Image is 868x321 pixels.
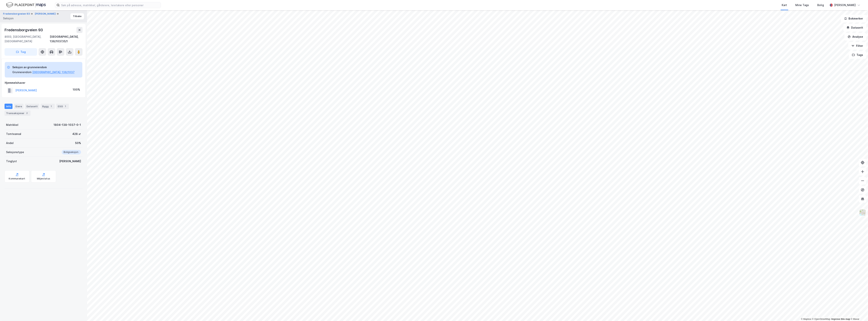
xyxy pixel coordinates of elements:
div: [PERSON_NAME] [834,3,856,7]
div: Info [5,104,12,109]
a: Mapbox [801,318,811,320]
button: Tag [5,48,37,56]
div: 428 ㎡ [72,132,81,136]
div: 50% [75,141,81,145]
button: Filter [848,42,866,50]
div: ESG [56,104,69,109]
div: Seksjon av grunneiendom [12,65,75,70]
div: Tomteareal [6,132,21,136]
img: Z [859,209,866,216]
div: Eiere [14,104,23,109]
button: Tags [849,51,866,59]
button: Bokmerker [841,15,866,22]
div: Bygg [41,104,55,109]
button: Tilbake [70,13,84,19]
button: Fredensborgveien 93 [3,12,30,16]
div: Miljøstatus [37,177,50,180]
div: Andel [6,141,14,145]
div: 1 [49,104,53,108]
a: OpenStreetMap [812,318,831,320]
div: Fredensborgveien 93 [5,27,44,33]
div: 2 [25,111,29,115]
img: logo.f888ab2527a4732fd821a326f86c7f29.svg [6,2,46,8]
div: Seksjon [3,16,13,21]
iframe: Chat Widget [849,303,868,321]
div: Kart [782,3,787,7]
div: Matrikkel [6,123,18,127]
button: [PERSON_NAME] [35,12,56,16]
div: 1 [64,104,67,108]
input: Søk på adresse, matrikkel, gårdeiere, leietakere eller personer [60,2,161,8]
div: Tinglyst [6,159,17,164]
div: Datasett [25,104,39,109]
div: Kontrollprogram for chat [849,303,868,321]
button: Datasett [843,24,866,31]
button: [GEOGRAPHIC_DATA], 138/1037 [32,70,75,74]
button: Analyse [845,33,866,41]
div: Transaksjoner [5,110,30,116]
div: Kommunekart [9,177,25,180]
div: Seksjonstype [6,150,24,154]
div: [GEOGRAPHIC_DATA], 138/1037/0/1 [50,34,83,44]
div: Hjemmelshaver [5,81,82,85]
div: 100% [73,87,80,92]
div: Bolig [817,3,824,7]
div: 1804-138-1037-0-1 [54,123,81,127]
div: [PERSON_NAME] [59,159,81,164]
a: Improve this map [831,318,850,320]
div: Mine Tags [796,3,809,7]
div: Grunneiendom [12,70,32,74]
div: 8003, [GEOGRAPHIC_DATA], [GEOGRAPHIC_DATA] [5,34,50,44]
